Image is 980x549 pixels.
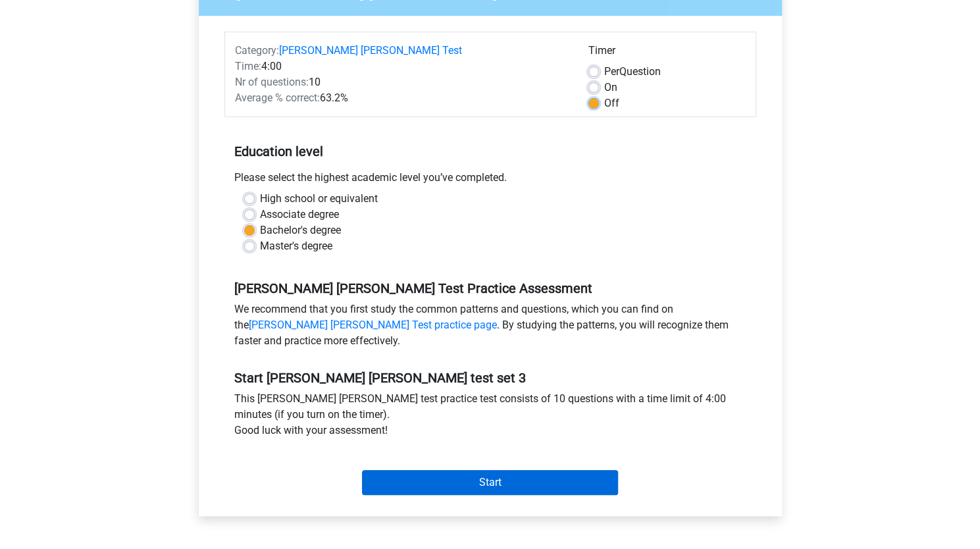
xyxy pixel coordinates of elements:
a: [PERSON_NAME] [PERSON_NAME] Test practice page [249,319,497,331]
label: High school or equivalent [260,191,378,207]
h5: [PERSON_NAME] [PERSON_NAME] Test Practice Assessment [234,280,746,296]
label: Associate degree [260,207,339,222]
label: Bachelor's degree [260,222,341,238]
label: On [604,80,617,95]
h5: Start [PERSON_NAME] [PERSON_NAME] test set 3 [234,370,746,386]
label: Off [604,95,619,111]
label: Question [604,64,661,80]
span: Time: [235,60,261,72]
div: Timer [588,43,746,64]
div: We recommend that you first study the common patterns and questions, which you can find on the . ... [224,301,756,354]
span: Nr of questions: [235,76,309,88]
div: 4:00 [225,59,579,74]
input: Start [362,470,618,495]
span: Average % correct: [235,91,320,104]
div: Please select the highest academic level you’ve completed. [224,170,756,191]
span: Category: [235,44,279,57]
h5: Education level [234,138,746,165]
div: This [PERSON_NAME] [PERSON_NAME] test practice test consists of 10 questions with a time limit of... [224,391,756,444]
a: [PERSON_NAME] [PERSON_NAME] Test [279,44,462,57]
div: 10 [225,74,579,90]
span: Per [604,65,619,78]
label: Master's degree [260,238,332,254]
div: 63.2% [225,90,579,106]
